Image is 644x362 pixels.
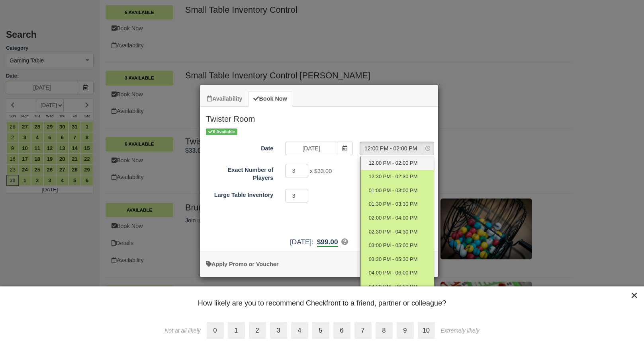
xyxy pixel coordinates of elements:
[630,289,638,302] button: Close
[285,164,308,177] input: Exact Number of Players
[369,269,418,277] span: 04:00 PM - 06:00 PM
[369,214,418,222] span: 02:00 PM - 04:00 PM
[200,107,438,247] div: Item Modal
[369,200,418,208] span: 01:30 PM - 03:30 PM
[354,322,372,339] label: 7
[317,238,338,247] b: $99.00
[369,256,418,263] span: 03:30 PM - 05:30 PM
[369,160,418,167] span: 12:00 PM - 02:00 PM
[200,237,438,247] div: :
[200,188,279,199] label: Large Table Inventory
[270,322,287,339] label: 3
[202,91,247,107] a: Availability
[291,322,308,339] label: 4
[200,107,438,127] h2: Twister Room
[312,322,329,339] label: 5
[418,322,435,339] label: 10
[12,298,632,312] div: How likely are you to recommend Checkfront to a friend, partner or colleague?
[369,173,418,181] span: 12:30 PM - 02:30 PM
[206,128,237,135] span: 6 Available
[360,144,422,152] span: 12:00 PM - 02:00 PM
[228,322,245,339] label: 1
[249,322,266,339] label: 2
[285,189,308,202] input: Large Table Inventory
[397,322,414,339] label: 9
[164,327,200,334] div: Not at all likely
[441,327,480,334] div: Extremely likely
[207,322,224,339] label: 0
[310,168,332,174] span: x $33.00
[200,142,279,153] label: Date
[376,322,393,339] label: 8
[333,322,350,339] label: 6
[369,187,418,195] span: 01:00 PM - 03:00 PM
[369,242,418,249] span: 03:00 PM - 05:00 PM
[369,283,418,291] span: 04:30 PM - 06:30 PM
[290,238,311,246] span: [DATE]
[369,228,418,236] span: 02:30 PM - 04:30 PM
[248,91,292,107] a: Book Now
[206,261,278,267] a: Apply Voucher
[200,163,279,182] label: Exact Number of Players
